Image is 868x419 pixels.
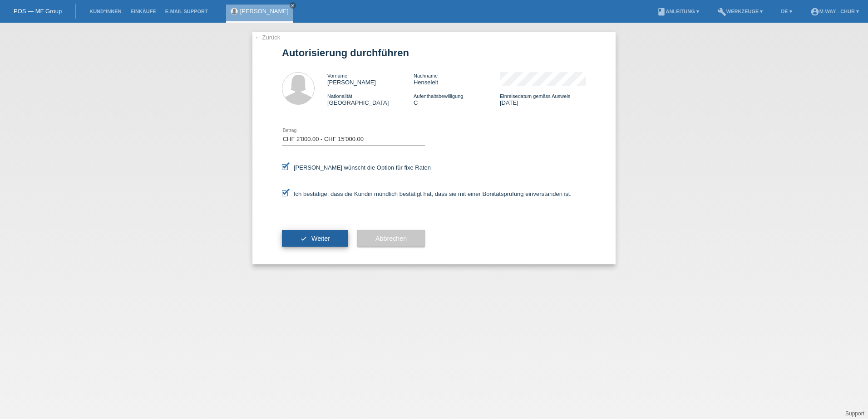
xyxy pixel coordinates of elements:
[717,7,726,16] i: build
[291,3,295,8] i: close
[282,190,572,197] label: Ich bestätige, dass die Kundin mündlich bestätigt hat, dass sie mit einer Bonitätsprüfung einvers...
[290,2,296,9] a: close
[713,9,768,14] a: buildWerkzeuge ▾
[652,9,704,14] a: bookAnleitung ▾
[414,72,500,86] div: Henseleit
[282,164,431,171] label: [PERSON_NAME] wünscht die Option für fixe Raten
[657,7,666,16] i: book
[845,410,864,417] a: Support
[85,9,126,14] a: Kund*innen
[327,72,414,86] div: [PERSON_NAME]
[414,73,438,78] span: Nachname
[327,93,352,99] span: Nationalität
[161,9,212,14] a: E-Mail Support
[282,47,586,58] h1: Autorisierung durchführen
[240,8,289,15] a: [PERSON_NAME]
[375,235,407,242] span: Abbrechen
[414,93,500,106] div: C
[810,7,819,16] i: account_circle
[300,235,307,242] i: check
[327,73,347,78] span: Vorname
[806,9,863,14] a: account_circlem-way - Chur ▾
[500,93,586,106] div: [DATE]
[776,9,796,14] a: DE ▾
[282,230,348,247] button: check Weiter
[500,93,570,99] span: Einreisedatum gemäss Ausweis
[357,230,425,247] button: Abbrechen
[14,8,62,15] a: POS — MF Group
[327,93,414,106] div: [GEOGRAPHIC_DATA]
[126,9,160,14] a: Einkäufe
[311,235,330,242] span: Weiter
[414,93,463,99] span: Aufenthaltsbewilligung
[255,34,280,41] a: ← Zurück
